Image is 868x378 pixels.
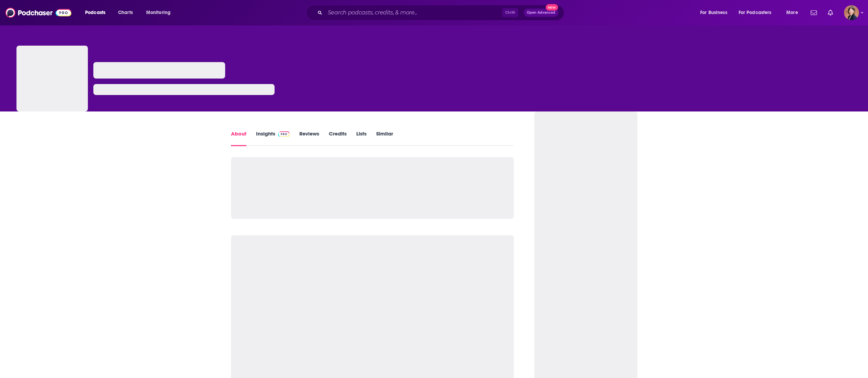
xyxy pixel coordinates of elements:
[844,5,859,20] img: User Profile
[5,6,71,19] img: Podchaser - Follow, Share and Rate Podcasts
[734,7,782,18] button: open menu
[325,7,502,18] input: Search podcasts, credits, & more...
[844,5,859,20] span: Logged in as alafair66639
[146,8,171,17] span: Monitoring
[80,7,114,18] button: open menu
[231,130,246,146] a: About
[313,5,571,21] div: Search podcasts, credits, & more...
[85,8,105,17] span: Podcasts
[329,130,347,146] a: Credits
[256,130,290,146] a: InsightsPodchaser Pro
[524,9,558,17] button: Open AdvancedNew
[299,130,319,146] a: Reviews
[782,7,807,18] button: open menu
[502,8,518,17] span: Ctrl K
[700,8,727,17] span: For Business
[114,7,137,18] a: Charts
[527,11,555,14] span: Open Advanced
[825,7,836,19] a: Show notifications dropdown
[695,7,736,18] button: open menu
[278,131,290,137] img: Podchaser Pro
[786,8,798,17] span: More
[356,130,367,146] a: Lists
[141,7,180,18] button: open menu
[376,130,393,146] a: Similar
[739,8,772,17] span: For Podcasters
[844,5,859,20] button: Show profile menu
[546,4,558,11] span: New
[808,7,820,19] a: Show notifications dropdown
[118,8,133,17] span: Charts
